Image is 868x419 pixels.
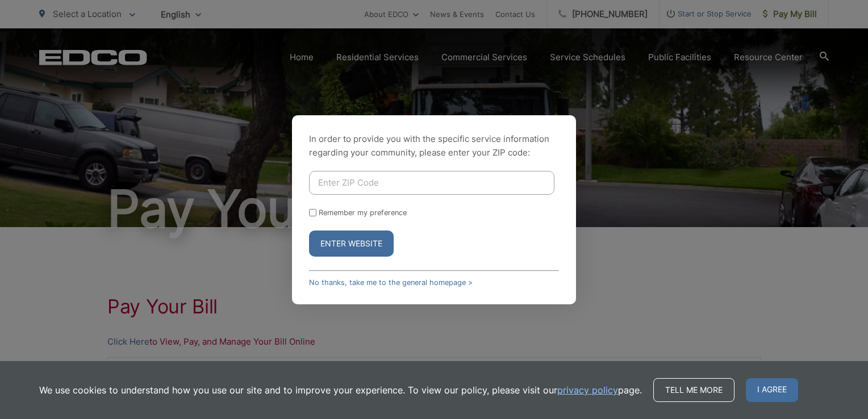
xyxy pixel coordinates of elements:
p: In order to provide you with the specific service information regarding your community, please en... [309,132,559,160]
a: No thanks, take me to the general homepage > [309,278,473,287]
span: I agree [746,378,798,402]
input: Enter ZIP Code [309,171,554,195]
button: Enter Website [309,231,394,257]
a: Tell me more [653,378,735,402]
label: Remember my preference [319,208,407,217]
p: We use cookies to understand how you use our site and to improve your experience. To view our pol... [39,383,642,397]
a: privacy policy [557,383,618,397]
